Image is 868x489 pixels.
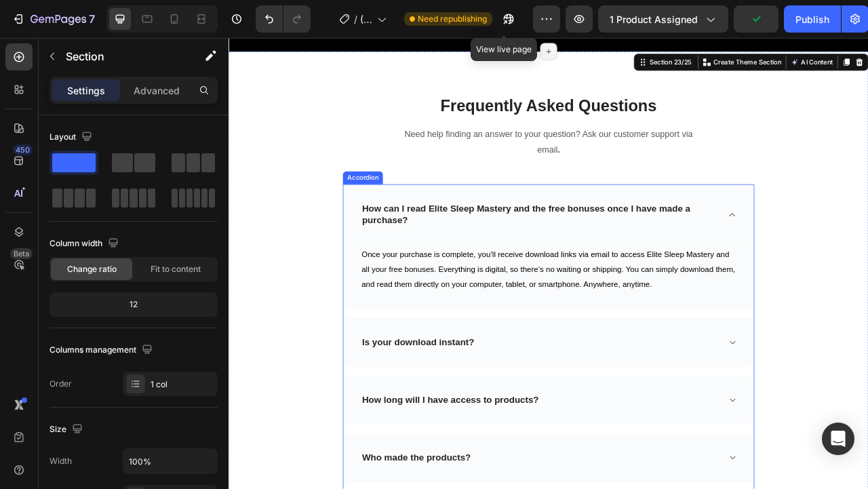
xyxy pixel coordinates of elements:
p: How long will I have access to products? [170,454,395,469]
p: 7 [89,11,95,27]
div: Size [50,420,85,439]
div: Section 23/25 [532,25,591,37]
div: Columns management [50,341,155,359]
span: Once your purchase is complete, you’ll receive download links via email to access Elite Sleep Mas... [169,270,644,319]
div: Accordion [148,172,193,184]
div: Open Intercom Messenger [822,423,854,455]
span: Change ratio [67,263,117,275]
span: (New) DIGITAL PRODUCT SALES PAGE TEMPLATE | [PERSON_NAME] Planes [360,12,372,26]
div: Rich Text Editor. Editing area: main [167,265,646,324]
p: Need help finding an answer to your question? Ask our customer support via email [222,113,592,153]
iframe: Design area [229,38,868,489]
div: Column width [50,235,121,253]
div: 450 [13,144,33,155]
span: 1 product assigned [610,12,698,26]
p: Advanced [134,83,180,98]
div: Publish [795,12,829,26]
div: Undo/Redo [256,5,311,33]
button: AI Content [712,23,772,39]
span: Fit to content [151,263,201,275]
p: Is your download instant? [170,380,313,395]
p: Frequently Asked Questions [12,73,802,100]
button: 1 product assigned [598,5,728,33]
p: Create Theme Section [616,25,703,37]
button: Publish [784,5,841,33]
p: How can I read Elite Sleep Mastery and the free bonuses once I have made a purchase? [170,210,623,240]
button: 7 [5,5,101,33]
div: Beta [10,248,33,259]
span: / [354,12,357,26]
p: Settings [67,83,105,98]
div: 12 [52,295,215,314]
p: Section [66,48,177,64]
input: Auto [123,449,217,473]
div: Width [50,455,72,467]
div: Layout [50,128,95,146]
div: 1 col [151,378,214,391]
span: Need republishing [418,13,487,25]
strong: . [418,136,421,148]
div: Order [50,378,72,390]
